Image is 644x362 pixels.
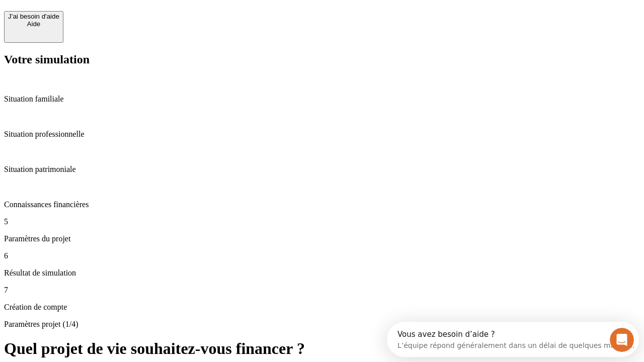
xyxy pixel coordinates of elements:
[4,268,640,278] p: Résultat de simulation
[4,339,640,358] h1: Quel projet de vie souhaitez-vous financer ?
[4,53,640,66] h2: Votre simulation
[4,165,640,174] p: Situation patrimoniale
[387,322,639,357] iframe: Intercom live chat discovery launcher
[4,320,640,329] p: Paramètres projet (1/4)
[4,11,63,43] button: J’ai besoin d'aideAide
[4,130,640,139] p: Situation professionnelle
[4,4,277,32] div: Ouvrir le Messenger Intercom
[11,9,248,17] div: Vous avez besoin d’aide ?
[11,17,248,27] div: L’équipe répond généralement dans un délai de quelques minutes.
[4,234,640,243] p: Paramètres du projet
[8,13,59,20] div: J’ai besoin d'aide
[4,251,640,260] p: 6
[4,303,640,312] p: Création de compte
[610,328,634,352] iframe: Intercom live chat
[4,95,640,104] p: Situation familiale
[8,20,59,28] div: Aide
[4,200,640,209] p: Connaissances financières
[4,217,640,226] p: 5
[4,286,640,295] p: 7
